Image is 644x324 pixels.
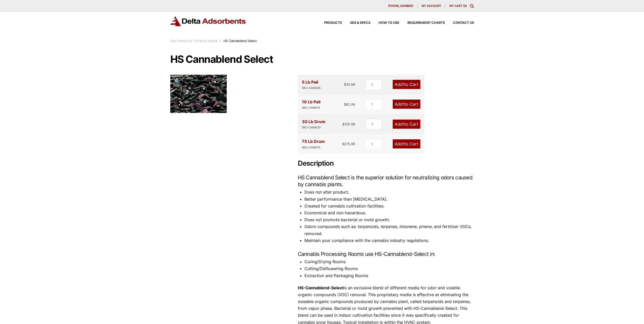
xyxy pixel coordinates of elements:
[316,21,342,25] a: Products
[304,272,474,279] li: Extraction and Packaging Rooms
[449,4,467,8] a: My Cart (0)
[344,82,355,86] bdi: 34.99
[302,125,325,130] div: SKU: CANA30
[302,138,325,150] div: 75 Lb Drum
[304,196,474,203] li: Better performance than [MEDICAL_DATA].
[324,21,342,25] span: Products
[304,265,474,272] li: Cutting/Deflowering Rooms
[298,285,344,290] strong: HS-Cannablend-Select
[220,39,221,43] span: :
[403,82,404,87] span: 1
[298,174,474,188] h3: HS Cannablend Select is the superior solution for neutralizing odors caused by cannabis plants.
[342,21,370,25] a: SDS & SPECS
[350,21,370,25] span: SDS & SPECS
[403,122,404,127] span: 1
[344,82,346,86] span: $
[304,216,474,223] li: Does not promote bacterial or mold growth.
[379,21,399,25] span: How to Use
[170,75,184,89] a: View full-screen image gallery
[403,141,404,146] span: 1
[344,102,355,106] bdi: 62.99
[464,4,466,8] span: 0
[422,5,441,7] span: My account
[170,16,246,26] img: Delta Adsorbents
[302,145,325,150] div: SKU: CANA75
[304,237,474,244] li: Maintain your compliance with the cannabis industry regulations.
[304,189,474,196] li: Does not alter product.
[298,159,474,168] h2: Description
[393,139,420,148] a: Add1to Cart
[388,5,413,7] span: [PHONE_NUMBER]
[342,122,344,126] span: $
[453,21,474,25] span: Contact Us
[304,258,474,265] li: Curing/Drying Rooms
[342,122,355,126] bdi: 120.99
[170,39,217,43] a: Gas Phase-Air Filtration Media
[302,79,321,90] div: 5 Lb Pail
[399,21,445,25] a: Requirement Charts
[393,120,420,129] a: Add1to Cart
[384,4,418,8] a: [PHONE_NUMBER]
[302,86,321,90] div: SKU: CANA05
[470,4,474,8] div: Toggle Modal Content
[342,142,344,146] span: $
[407,21,445,25] span: Requirement Charts
[304,209,474,216] li: Economical and non-hazardous.
[304,223,474,237] li: Odors compounds such as: terpenoids, terpenes, limonene, pinene, and fertilizer VOCs, removed.
[344,102,346,106] span: $
[393,100,420,109] a: Add1to Cart
[445,21,474,25] a: Contact Us
[170,54,474,65] h1: HS Cannablend Select
[418,4,445,8] a: My account
[302,99,320,110] div: 10 Lb Pail
[302,105,320,110] div: SKU: CANA10
[370,21,399,25] a: How to Use
[342,142,355,146] bdi: 275.99
[170,75,227,113] img: HS Cannablend Select
[298,251,474,257] h3: Cannabis Processing Rooms use HS-Cannablend-Select in:
[403,102,404,107] span: 1
[223,39,257,43] span: HS Cannablend Select
[174,79,180,84] span: 🔍
[304,203,474,209] li: Created for cannabis cultivation facilities.
[302,118,325,130] div: 30 Lb Drum
[393,80,420,89] a: Add1to Cart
